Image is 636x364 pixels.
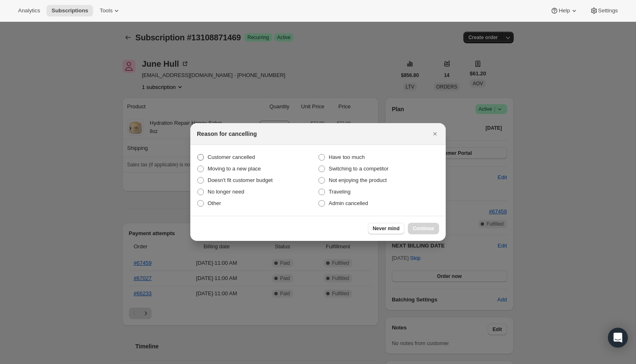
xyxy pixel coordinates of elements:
span: Moving to a new place [208,166,261,172]
span: Admin cancelled [329,200,368,206]
span: Traveling [329,189,351,195]
button: Settings [585,5,623,16]
span: Doesn't fit customer budget [208,177,273,183]
button: Help [545,5,583,16]
button: Tools [95,5,126,16]
span: Not enjoying the product [329,177,387,183]
span: Subscriptions [51,7,88,14]
span: Settings [598,7,618,14]
h2: Reason for cancelling [197,130,257,138]
button: Subscriptions [47,5,93,16]
span: Tools [100,7,112,14]
div: Open Intercom Messenger [608,328,628,348]
span: Customer cancelled [208,154,255,160]
span: Switching to a competitor [329,166,388,172]
span: Other [208,200,221,206]
span: Analytics [18,7,40,14]
button: Analytics [13,5,45,16]
span: Never mind [373,225,400,232]
button: Never mind [368,223,405,234]
button: Close [429,128,441,140]
span: Help [559,7,570,14]
span: No longer need [208,189,244,195]
span: Have too much [329,154,365,160]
